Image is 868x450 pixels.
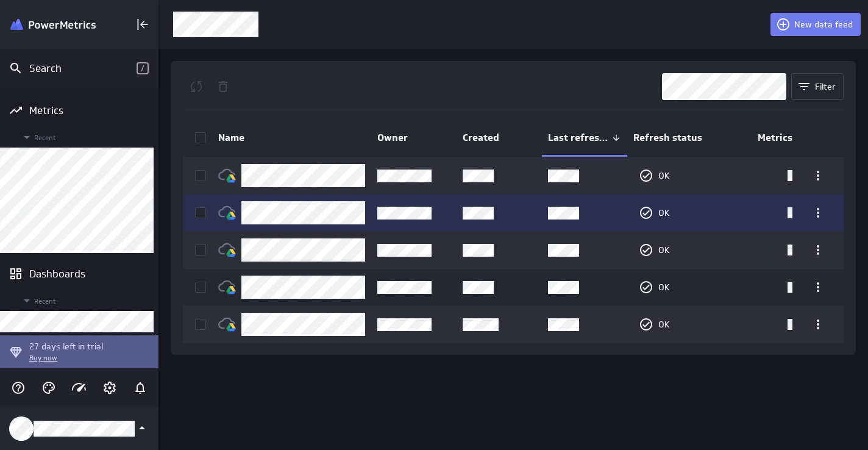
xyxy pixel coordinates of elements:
[658,245,670,255] p: OK
[815,81,836,92] span: Filter
[377,131,450,144] span: Owner
[548,131,611,144] span: Last refreshed
[791,73,844,100] button: Filter
[463,131,536,144] span: Created
[41,380,56,395] svg: Themes
[29,340,103,353] p: 27 days left in trial
[808,314,828,335] div: More actions
[611,133,621,143] div: Reverse sort direction
[29,104,129,117] div: Metrics
[137,62,149,74] span: /
[226,323,236,332] img: image6554840226126694000.png
[218,131,365,144] span: Name
[29,62,137,75] div: Search
[72,380,87,395] svg: Usage
[186,76,207,97] div: Queue the selected feeds for refresh
[808,240,828,260] div: More actions
[8,377,29,398] div: Help & PowerMetrics Assistant
[20,293,152,308] span: Recent
[226,211,236,221] img: image6554840226126694000.png
[38,377,59,398] div: Themes
[130,377,151,398] div: Notifications
[633,131,702,144] span: Refresh status
[658,319,670,330] p: OK
[770,13,861,36] button: New data feed
[658,170,670,181] p: OK
[758,131,792,144] span: Metrics
[658,207,670,218] p: OK
[808,277,828,298] div: More actions
[226,174,236,184] img: image6554840226126694000.png
[102,380,117,395] svg: Account and settings
[213,76,233,97] div: Delete
[20,130,152,145] span: Recent
[99,377,120,398] div: Account and settings
[29,353,103,363] p: Buy now
[29,267,129,280] div: Dashboards
[132,14,153,35] div: Collapse
[10,19,96,30] img: Klipfolio PowerMetrics Banner
[808,202,828,223] div: More actions
[658,282,670,293] p: OK
[226,248,236,258] img: image6554840226126694000.png
[808,165,828,186] div: More actions
[226,285,236,295] img: image6554840226126694000.png
[794,19,853,30] span: New data feed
